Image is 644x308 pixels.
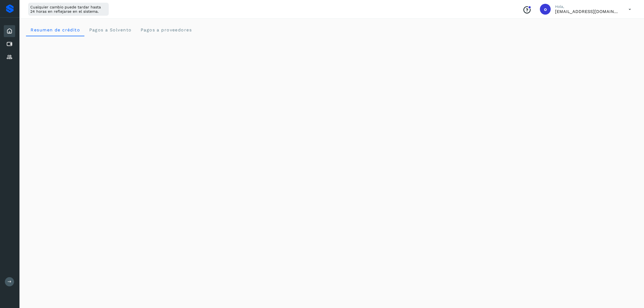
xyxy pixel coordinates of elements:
div: Inicio [4,25,15,37]
p: Hola, [555,4,620,9]
span: Pagos a proveedores [140,27,192,32]
span: Pagos a Solvento [89,27,131,32]
span: Resumen de crédito [30,27,80,32]
div: Cualquier cambio puede tardar hasta 24 horas en reflejarse en el sistema. [28,3,109,16]
div: Cuentas por pagar [4,38,15,50]
p: orlando@rfllogistics.com.mx [555,9,620,14]
div: Proveedores [4,51,15,63]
